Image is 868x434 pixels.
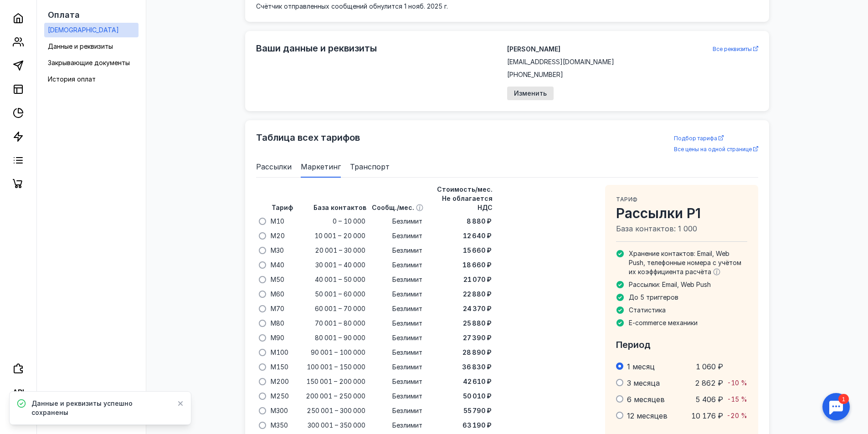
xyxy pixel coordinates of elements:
a: Данные и реквизиты [44,39,139,54]
span: 55 790 ₽ [463,406,492,415]
span: Транспорт [350,161,390,172]
span: 90 001 – 100 000 [311,348,365,357]
span: 50 010 ₽ [463,392,492,401]
span: Безлимит [392,260,422,270]
span: 18 660 ₽ [462,260,492,270]
span: 3 месяца [627,378,660,388]
span: 20 001 – 30 000 [315,246,365,255]
span: [DEMOGRAPHIC_DATA] [48,26,119,34]
span: Безлимит [392,333,422,342]
span: 42 610 ₽ [463,377,492,386]
span: -20 % [727,412,747,419]
span: 1 060 ₽ [696,362,723,371]
span: M90 [271,333,284,342]
span: Таблица всех тарифов [256,132,360,143]
span: Закрывающие документы [48,59,130,66]
span: 22 880 ₽ [463,290,492,299]
span: M100 [271,348,288,357]
span: Безлимит [392,304,422,313]
span: 150 001 – 200 000 [306,377,365,386]
span: Безлимит [392,231,422,240]
span: 40 001 – 50 000 [315,275,365,284]
span: Рассылки [256,161,292,172]
span: [PERSON_NAME] [507,45,614,54]
a: Все цены на одной странице [674,145,758,154]
span: 21 070 ₽ [463,275,492,284]
span: 27 390 ₽ [463,333,492,342]
span: 10 001 – 20 000 [314,231,365,240]
span: 15 660 ₽ [463,246,492,255]
span: 0 – 10 000 [333,217,365,226]
span: История оплат [48,75,96,83]
span: Безлимит [392,217,422,226]
a: [DEMOGRAPHIC_DATA] [44,23,139,37]
span: 12 месяцев [627,411,668,420]
span: Все цены на одной странице [674,146,752,153]
span: M250 [271,392,289,401]
span: 5 406 ₽ [695,395,723,404]
span: Сообщ./мес. [372,204,414,211]
span: 80 001 – 90 000 [315,333,365,342]
span: Оплата [48,10,80,20]
span: До 5 триггеров [629,293,678,301]
span: Тариф [272,204,293,211]
span: Безлимит [392,290,422,299]
span: M40 [271,260,284,270]
span: Маркетинг [301,161,341,172]
span: Безлимит [392,421,422,430]
span: 25 880 ₽ [463,319,492,328]
span: 6 месяцев [627,395,665,404]
span: -10 % [727,379,747,387]
span: Безлимит [392,319,422,328]
span: База контактов: 1 000 [616,223,747,234]
span: M60 [271,290,284,299]
span: 100 001 – 150 000 [307,363,365,372]
span: -15 % [727,395,747,403]
span: [PHONE_NUMBER] [507,70,614,79]
span: 60 001 – 70 000 [315,304,365,313]
span: 24 370 ₽ [463,304,492,313]
span: [EMAIL_ADDRESS][DOMAIN_NAME] [507,57,614,66]
span: 2 862 ₽ [695,378,723,388]
button: Изменить [507,87,554,100]
span: 250 001 – 300 000 [307,406,365,415]
span: Все реквизиты [713,46,752,52]
span: M10 [271,217,284,226]
span: M20 [271,231,285,240]
span: M80 [271,319,284,328]
span: 300 001 – 350 000 [308,421,365,430]
span: M70 [271,304,284,313]
span: Ваши данные и реквизиты [256,43,377,54]
a: Подбор тарифа [674,134,758,143]
span: Рассылки P1 [616,205,747,221]
span: Безлимит [392,348,422,357]
span: 200 001 – 250 000 [306,392,365,401]
span: Безлимит [392,406,422,415]
span: 70 001 – 80 000 [315,319,365,328]
span: Период [616,339,651,350]
a: Закрывающие документы [44,56,139,70]
span: 1 месяц [627,362,655,371]
span: 63 190 ₽ [462,421,492,430]
span: 30 001 – 40 000 [315,260,365,270]
span: M300 [271,406,288,415]
span: 28 890 ₽ [462,348,492,357]
span: M50 [271,275,284,284]
span: 12 640 ₽ [463,231,492,240]
span: Безлимит [392,275,422,284]
a: История оплат [44,72,139,87]
span: E-commerce механики [629,319,698,327]
span: 8 880 ₽ [467,217,492,226]
span: Безлимит [392,392,422,401]
a: Все реквизиты [713,46,758,52]
span: M200 [271,377,289,386]
span: Данные и реквизиты [48,42,113,50]
span: 36 830 ₽ [462,363,492,372]
span: Счётчик отправленных сообщений обнулится 1 нояб. 2025 г. [256,2,448,10]
span: Рассылки: Email, Web Push [629,281,711,288]
span: M350 [271,421,288,430]
span: База контактов [313,204,366,211]
span: M30 [271,246,284,255]
span: Безлимит [392,363,422,372]
span: 50 001 – 60 000 [315,290,365,299]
